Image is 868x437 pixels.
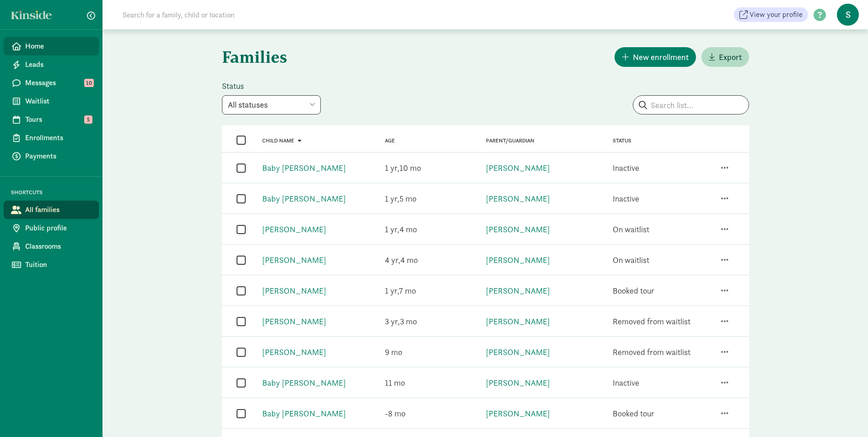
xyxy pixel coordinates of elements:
[262,408,346,419] a: Baby [PERSON_NAME]
[615,47,696,67] button: New enrollment
[486,285,550,296] a: [PERSON_NAME]
[701,47,749,67] button: Export
[734,7,808,22] a: View your profile
[25,259,92,270] span: Tuition
[613,254,649,266] div: On waitlist
[822,393,868,437] iframe: Chat Widget
[262,137,302,144] a: Child name
[613,315,690,328] div: Removed from waitlist
[837,4,859,26] span: S
[25,77,92,88] span: Messages
[749,9,803,20] span: View your profile
[4,129,99,147] a: Enrollments
[399,163,421,173] span: 10
[385,347,402,357] span: 9
[486,316,550,327] a: [PERSON_NAME]
[25,96,92,107] span: Waitlist
[613,223,649,235] div: On waitlist
[613,162,639,174] div: Inactive
[486,408,550,419] a: [PERSON_NAME]
[486,347,550,357] a: [PERSON_NAME]
[25,59,92,70] span: Leads
[84,115,92,124] span: 5
[25,151,92,162] span: Payments
[222,81,321,92] label: Status
[385,285,399,296] span: 1
[262,137,294,144] span: Child name
[262,224,326,235] a: [PERSON_NAME]
[262,316,326,327] a: [PERSON_NAME]
[4,110,99,129] a: Tours 5
[84,79,94,87] span: 10
[613,137,631,144] span: Status
[262,255,326,265] a: [PERSON_NAME]
[25,41,92,52] span: Home
[613,407,654,420] div: Booked tour
[486,137,534,144] a: Parent/Guardian
[486,163,550,173] a: [PERSON_NAME]
[613,346,690,358] div: Removed from waitlist
[25,241,92,252] span: Classrooms
[385,316,400,327] span: 3
[385,137,395,144] a: Age
[400,316,417,327] span: 3
[613,192,639,205] div: Inactive
[486,377,550,388] a: [PERSON_NAME]
[400,255,418,265] span: 4
[385,255,400,265] span: 4
[385,224,399,235] span: 1
[222,40,484,73] h1: Families
[262,285,326,296] a: [PERSON_NAME]
[262,377,346,388] a: Baby [PERSON_NAME]
[399,193,416,204] span: 5
[486,193,550,204] a: [PERSON_NAME]
[486,224,550,235] a: [PERSON_NAME]
[25,114,92,125] span: Tours
[613,377,639,389] div: Inactive
[4,201,99,219] a: All families
[399,285,416,296] span: 7
[719,51,742,63] span: Export
[613,284,654,297] div: Booked tour
[385,163,399,173] span: 1
[4,74,99,92] a: Messages 10
[117,5,374,24] input: Search for a family, child or location
[25,204,92,215] span: All families
[4,256,99,274] a: Tuition
[385,377,405,388] span: 11
[4,147,99,165] a: Payments
[633,51,689,63] span: New enrollment
[4,37,99,55] a: Home
[4,92,99,110] a: Waitlist
[399,224,417,235] span: 4
[385,408,405,419] span: -8
[4,237,99,256] a: Classrooms
[633,96,749,114] input: Search list...
[486,255,550,265] a: [PERSON_NAME]
[262,347,326,357] a: [PERSON_NAME]
[262,193,346,204] a: Baby [PERSON_NAME]
[4,219,99,237] a: Public profile
[25,223,92,234] span: Public profile
[25,132,92,143] span: Enrollments
[262,163,346,173] a: Baby [PERSON_NAME]
[4,55,99,74] a: Leads
[385,193,399,204] span: 1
